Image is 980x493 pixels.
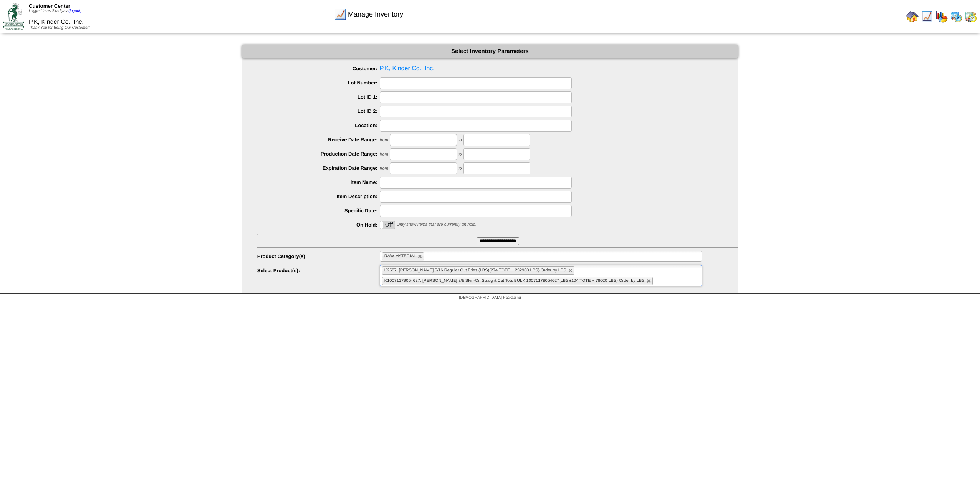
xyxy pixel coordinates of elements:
[257,253,380,259] label: Product Category(s):
[348,10,403,18] span: Manage Inventory
[257,94,380,100] label: Lot ID 1:
[458,166,462,171] span: to
[965,10,977,23] img: calendarinout.gif
[380,152,388,157] span: from
[257,137,380,142] label: Receive Date Range:
[257,63,738,74] span: P.K, Kinder Co., Inc.
[906,10,919,23] img: home.gif
[257,194,380,199] label: Item Description:
[935,10,948,23] img: graph.gif
[380,221,395,229] div: OnOff
[3,3,24,29] img: ZoRoCo_Logo(Green%26Foil)%20jpg.webp
[257,80,380,86] label: Lot Number:
[458,152,462,157] span: to
[242,45,738,58] div: Select Inventory Parameters
[950,10,962,23] img: calendarprod.gif
[257,165,380,171] label: Expiration Date Range:
[380,166,388,171] span: from
[29,3,70,9] span: Customer Center
[257,122,380,128] label: Location:
[384,278,645,283] span: K10071179054627: [PERSON_NAME] 3/8 Skin-On Straight Cut Tots BULK 10071179054627(LBS)(104 TOTE ~ ...
[257,108,380,114] label: Lot ID 2:
[380,221,395,229] label: Off
[257,66,380,71] label: Customer:
[458,138,462,142] span: to
[29,19,84,25] span: P.K, Kinder Co., Inc.
[68,9,81,13] a: (logout)
[257,268,380,273] label: Select Product(s):
[257,179,380,185] label: Item Name:
[334,8,346,20] img: line_graph.gif
[29,26,90,30] span: Thank You for Being Our Customer!
[921,10,933,23] img: line_graph.gif
[257,208,380,213] label: Specific Date:
[380,138,388,142] span: from
[397,222,477,227] span: Only show items that are currently on hold.
[384,268,566,273] span: K2587: [PERSON_NAME] 5/16 Regular Cut Fries (LBS)(274 TOTE ~ 232900 LBS) Order by LBS
[257,222,380,228] label: On Hold:
[459,296,521,300] span: [DEMOGRAPHIC_DATA] Packaging
[29,9,81,13] span: Logged in as Skadiyala
[257,151,380,157] label: Production Date Range:
[384,254,416,258] span: RAW MATERIAL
